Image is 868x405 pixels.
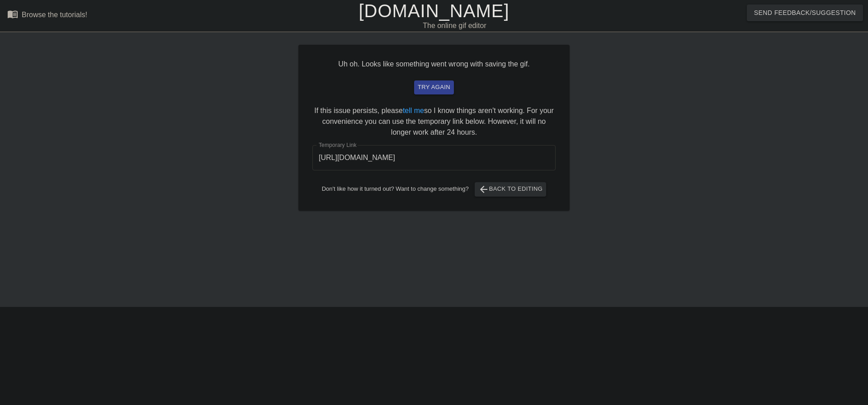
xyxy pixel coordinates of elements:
span: arrow_back [478,184,489,195]
div: Don't like how it turned out? Want to change something? [312,182,556,197]
span: Send Feedback/Suggestion [754,7,856,19]
a: [DOMAIN_NAME] [359,1,509,21]
div: The online gif editor [294,20,615,31]
input: bare [312,145,556,170]
span: menu_book [7,9,18,19]
a: Browse the tutorials! [7,9,87,23]
div: Browse the tutorials! [22,11,87,19]
a: tell me [403,107,424,114]
button: Send Feedback/Suggestion [747,5,863,21]
span: Back to Editing [478,184,543,195]
span: try again [418,82,450,93]
div: Uh oh. Looks like something went wrong with saving the gif. If this issue persists, please so I k... [298,45,570,211]
button: Back to Editing [475,182,547,197]
button: try again [414,80,454,94]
